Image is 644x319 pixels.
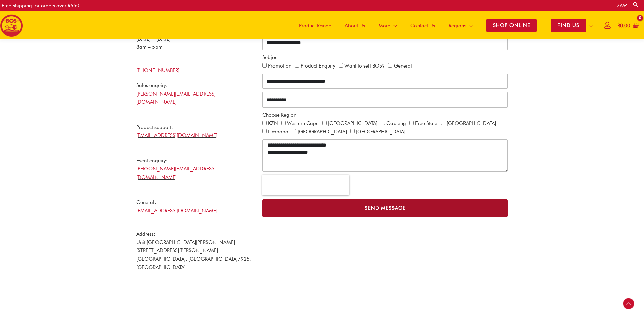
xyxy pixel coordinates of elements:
span: Send Message [365,206,406,211]
label: Choose Region [262,111,296,119]
label: Subject [262,53,279,62]
label: General [394,63,412,69]
label: Want to sell BOS? [344,63,385,69]
span: SHOP ONLINE [486,19,537,32]
label: [GEOGRAPHIC_DATA] [447,120,496,126]
a: [PERSON_NAME][EMAIL_ADDRESS][DOMAIN_NAME] [136,166,216,180]
label: Free State [415,120,437,126]
a: Search button [632,1,639,8]
a: Regions [442,11,479,39]
span: FIND US [551,19,586,32]
a: About Us [338,11,372,39]
span: R [617,23,620,29]
a: Product Range [292,11,338,39]
span: [STREET_ADDRESS][PERSON_NAME] [136,247,218,254]
a: [PERSON_NAME][EMAIL_ADDRESS][DOMAIN_NAME] [136,91,216,105]
iframe: reCAPTCHA [262,175,349,195]
span: 8am – 5pm [136,44,163,50]
nav: Site Navigation [287,11,599,39]
span: [DATE] – [DATE] [136,36,171,42]
bdi: 0.00 [617,23,630,29]
label: [GEOGRAPHIC_DATA] [297,129,347,135]
form: CONTACT ALL [262,35,508,221]
a: [EMAIL_ADDRESS][DOMAIN_NAME] [136,132,217,138]
label: Product Enquiry [301,63,335,69]
a: ZA [617,3,627,9]
p: Sales enquiry: Product support: Event enquiry: General: [136,81,256,215]
span: Address: Unit [GEOGRAPHIC_DATA][PERSON_NAME] [136,231,235,245]
label: Western Cape [287,120,319,126]
a: View Shopping Cart, empty [616,18,639,33]
span: Regions [449,16,466,36]
span: Contact Us [410,16,435,36]
label: [GEOGRAPHIC_DATA] [356,129,405,135]
span: Product Range [299,16,331,36]
span: More [379,16,390,36]
button: Send Message [262,199,508,217]
a: [PHONE_NUMBER] [136,67,180,73]
span: About Us [345,16,365,36]
a: [EMAIL_ADDRESS][DOMAIN_NAME] [136,208,217,214]
a: SHOP ONLINE [479,11,544,39]
a: More [372,11,404,39]
label: Gauteng [386,120,406,126]
label: KZN [268,120,278,126]
label: Promotion [268,63,291,69]
label: [GEOGRAPHIC_DATA] [328,120,377,126]
span: [GEOGRAPHIC_DATA], [GEOGRAPHIC_DATA] [136,256,238,262]
label: Limpopo [268,129,288,135]
a: Contact Us [404,11,442,39]
span: 7925, [GEOGRAPHIC_DATA] [136,256,251,270]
